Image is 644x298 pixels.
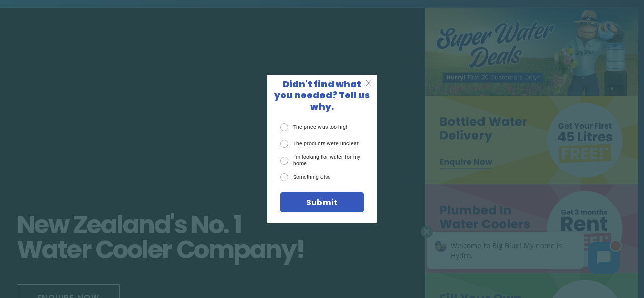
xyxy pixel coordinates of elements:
span: Welcome to Big Blue! My name is Hydro. [35,17,146,37]
img: Avatar [19,16,31,28]
span: X [365,78,372,89]
label: Something else [280,173,331,181]
label: I'm looking for water for my home [280,154,363,167]
label: The products were unclear [280,140,359,148]
span: Submit [306,196,338,208]
label: The price was too high [280,123,349,131]
span: Didn't find what you needed? Tell us why. [274,78,370,113]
